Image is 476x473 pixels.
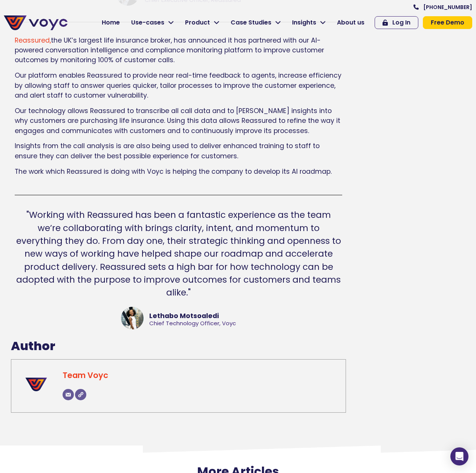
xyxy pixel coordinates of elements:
[15,36,324,65] span: the UK’s largest life insurance broker, has announced it has partnered with our AI-powered conver...
[331,15,370,30] a: About us
[423,5,472,10] span: [PHONE_NUMBER]
[431,20,464,26] span: Free Demo
[11,339,346,353] h2: Author
[15,36,51,45] a: Reassured,
[4,15,67,30] img: voyc-full-logo
[15,71,341,100] span: Our platform enables Reassured to provide near real-time feedback to agents, increase efficiency ...
[131,18,164,27] span: Use-cases
[413,5,472,10] a: [PHONE_NUMBER]
[63,389,74,400] a: Email
[63,370,108,381] a: Team Voyc
[126,15,179,30] a: Use-cases
[392,20,410,26] span: Log In
[286,15,331,30] a: Insights
[75,389,86,400] a: Website
[15,208,342,299] div: "Working with Reassured has been a fantastic experience as the team we’re collaborating with brin...
[15,141,320,160] span: Insights from the call analysis is are also being used to deliver enhanced training to staff to e...
[179,15,225,30] a: Product
[375,16,418,29] a: Log In
[292,18,316,27] span: Insights
[149,321,236,326] div: Chief Technology Officer, Voyc
[450,447,468,465] div: Open Intercom Messenger
[102,18,120,27] span: Home
[225,15,286,30] a: Case Studies
[231,18,271,27] span: Case Studies
[337,18,364,27] span: About us
[96,15,126,30] a: Home
[15,167,332,176] span: The work which Reassured is doing with Voyc is helping the company to develop its AI roadmap.
[185,18,210,27] span: Product
[15,106,340,135] span: Our technology allows Reassured to transcribe all call data and to [PERSON_NAME] insights into wh...
[149,311,236,321] div: Lethabo Motsoaledi
[423,16,472,29] a: Free Demo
